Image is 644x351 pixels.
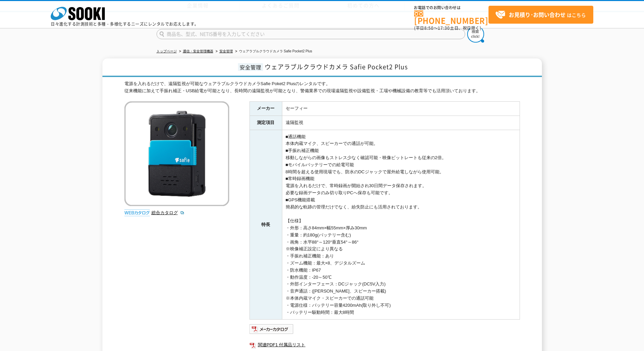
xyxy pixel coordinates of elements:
[414,25,481,31] span: (平日 ～ 土日、祝日除く)
[424,25,434,31] span: 8:50
[414,10,488,24] a: [PHONE_NUMBER]
[249,341,520,349] a: 関連PDF1 付属品リスト
[124,209,150,216] img: webカタログ
[249,324,294,334] img: メーカーカタログ
[249,328,294,333] a: メーカーカタログ
[282,101,520,116] td: セーフィー
[282,130,520,320] td: ■通話機能 本体内蔵マイク、スピーカーでの通話が可能。 ■手振れ補正機能 移動しながらの画像もストレス少なく確認可能・映像ビットレートも従来の2倍。 ■モバイルバッテリーでの給電可能 8時間を超...
[151,210,185,215] a: 総合カタログ
[249,116,282,130] th: 測定項目
[124,101,229,206] img: ウェアラブルクラウドカメラ Safie Pocket2 Plus
[282,116,520,130] td: 遠隔監視
[509,10,566,19] strong: お見積り･お問い合わせ
[234,48,312,55] li: ウェアラブルクラウドカメラ Safie Pocket2 Plus
[249,101,282,116] th: メーカー
[238,63,263,71] span: 安全管理
[183,49,213,53] a: 通信・安全管理機器
[495,10,586,20] span: はこちら
[265,62,408,71] span: ウェアラブルクラウドカメラ Safie Pocket2 Plus
[157,49,177,53] a: トップページ
[219,49,233,53] a: 安全管理
[438,25,450,31] span: 17:30
[488,6,593,24] a: お見積り･お問い合わせはこちら
[51,22,199,26] p: 日々進化する計測技術と多種・多様化するニーズにレンタルでお応えします。
[249,130,282,320] th: 特長
[467,26,484,43] img: btn_search.png
[157,29,465,39] input: 商品名、型式、NETIS番号を入力してください
[124,80,520,95] div: 電源を入れるだけで、遠隔監視が可能なウェアラブルクラウドカメラSafie Poket2 Plusのレンタルです。 従来機能に加えて手振れ補正・USB給電が可能となり、長時間の遠隔監視が可能となり...
[414,6,488,10] span: お電話でのお問い合わせは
